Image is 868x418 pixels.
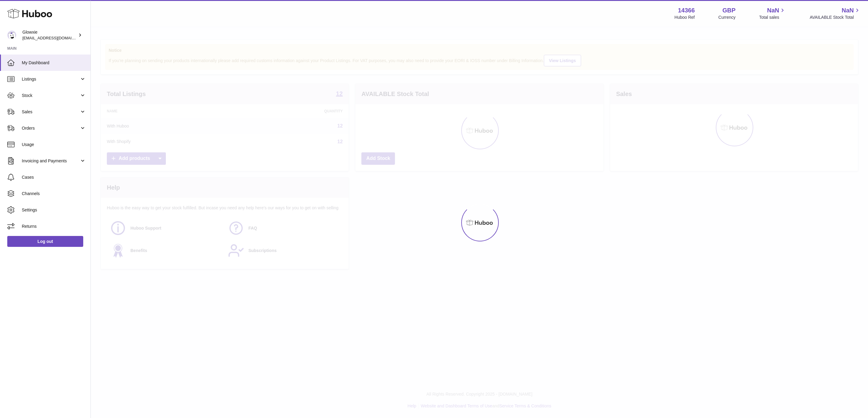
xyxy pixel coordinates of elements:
span: Returns [22,224,86,229]
span: Usage [22,142,86,148]
a: NaN Total sales [759,6,786,20]
span: Orders [22,125,80,131]
img: internalAdmin-14366@internal.huboo.com [7,31,16,40]
span: NaN [842,6,854,15]
div: Huboo Ref [675,15,695,20]
span: Cases [22,174,86,180]
div: Glowxie [22,29,77,41]
span: Channels [22,191,86,197]
span: [EMAIL_ADDRESS][DOMAIN_NAME] [22,35,89,40]
span: Settings [22,207,86,213]
a: Log out [7,236,83,247]
span: Total sales [759,15,786,20]
div: Currency [718,15,736,20]
a: NaN AVAILABLE Stock Total [810,6,861,20]
span: AVAILABLE Stock Total [810,15,861,20]
span: NaN [767,6,779,15]
span: Stock [22,93,80,98]
span: Sales [22,109,80,115]
span: Invoicing and Payments [22,158,80,164]
strong: GBP [722,6,735,15]
span: Listings [22,76,80,82]
strong: 14366 [678,6,695,15]
span: My Dashboard [22,60,86,66]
